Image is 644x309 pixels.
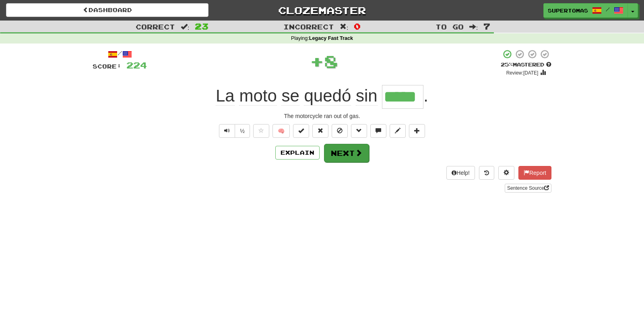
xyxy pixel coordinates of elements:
[501,61,513,68] span: 25 %
[354,21,361,31] span: 0
[312,124,328,138] button: Reset to 0% Mastered (alt+r)
[93,112,551,120] div: The motorcycle ran out of gas.
[195,21,208,31] span: 23
[351,124,367,138] button: Grammar (alt+g)
[324,51,338,71] span: 8
[436,23,464,31] span: To go
[390,124,406,138] button: Edit sentence (alt+d)
[505,184,551,193] a: Sentence Source
[281,86,299,106] span: se
[93,63,122,70] span: Score:
[93,49,147,59] div: /
[340,23,349,30] span: :
[219,124,235,138] button: Play sentence audio (ctl+space)
[370,124,386,138] button: Discuss sentence (alt+u)
[309,35,353,41] strong: Legacy Fast Track
[6,3,208,17] a: Dashboard
[216,86,235,106] span: La
[446,166,475,180] button: Help!
[324,144,369,162] button: Next
[217,124,250,138] div: Text-to-speech controls
[181,23,190,30] span: :
[501,61,551,68] div: Mastered
[126,60,147,70] span: 224
[423,86,428,105] span: .
[606,6,610,12] span: /
[272,124,290,138] button: 🧠
[136,23,175,31] span: Correct
[518,166,551,180] button: Report
[275,146,320,160] button: Explain
[469,23,478,30] span: :
[221,3,423,17] a: Clozemaster
[543,3,628,18] a: SuperTomas /
[483,21,490,31] span: 7
[548,7,588,14] span: SuperTomas
[356,86,378,106] span: sin
[293,124,309,138] button: Set this sentence to 100% Mastered (alt+m)
[332,124,348,138] button: Ignore sentence (alt+i)
[304,86,351,106] span: quedó
[506,70,539,76] small: Review: [DATE]
[409,124,425,138] button: Add to collection (alt+a)
[283,23,334,31] span: Incorrect
[479,166,494,180] button: Round history (alt+y)
[253,124,269,138] button: Favorite sentence (alt+f)
[310,49,324,73] span: +
[235,124,250,138] button: ½
[239,86,277,106] span: moto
